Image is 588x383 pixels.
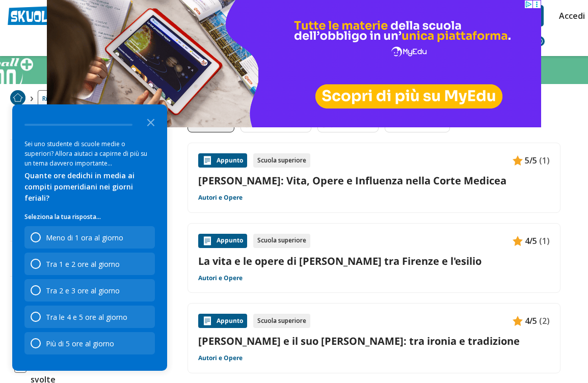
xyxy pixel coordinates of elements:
[46,286,120,295] div: Tra 2 e 3 ore al giorno
[525,234,537,248] span: 4/5
[513,155,523,166] img: Appunti contenuto
[46,339,114,348] div: Più di 5 ore al giorno
[46,312,127,322] div: Tra le 4 e 5 ore al giorno
[24,306,155,328] div: Tra le 4 e 5 ore al giorno
[141,112,161,132] button: Close the survey
[24,139,155,168] div: Sei uno studente di scuole medie o superiori? Allora aiutaci a capirne di più su un tema davvero ...
[198,274,243,282] a: Autori e Opere
[24,253,155,275] div: Tra 1 e 2 ore al giorno
[24,226,155,249] div: Meno di 1 ora al giorno
[202,155,212,166] img: Appunti contenuto
[24,332,155,354] div: Più di 5 ore al giorno
[198,254,550,268] a: La vita e le opere di [PERSON_NAME] tra Firenze e l'esilio
[198,354,243,362] a: Autori e Opere
[539,314,550,327] span: (2)
[198,234,247,248] div: Appunto
[198,334,550,348] a: [PERSON_NAME] e il suo [PERSON_NAME]: tra ironia e tradizione
[253,153,310,168] div: Scuola superiore
[198,194,243,202] a: Autori e Opere
[24,212,155,222] p: Seleziona la tua risposta...
[202,236,212,246] img: Appunti contenuto
[539,234,550,248] span: (1)
[198,153,247,168] div: Appunto
[198,314,247,328] div: Appunto
[525,314,537,327] span: 4/5
[202,316,212,326] img: Appunti contenuto
[513,316,523,326] img: Appunti contenuto
[24,279,155,302] div: Tra 2 e 3 ore al giorno
[525,154,537,167] span: 5/5
[46,233,123,242] div: Meno di 1 ora al giorno
[46,259,120,269] div: Tra 1 e 2 ore al giorno
[10,90,25,107] a: Home
[513,236,523,246] img: Appunti contenuto
[38,90,68,107] a: Ricerca
[12,104,167,371] div: Survey
[10,90,25,105] img: Home
[253,234,310,248] div: Scuola superiore
[24,170,155,204] div: Quante ore dedichi in media ai compiti pomeridiani nei giorni feriali?
[198,174,550,187] a: [PERSON_NAME]: Vita, Opere e Influenza nella Corte Medicea
[253,314,310,328] div: Scuola superiore
[559,5,580,26] a: Accedi
[539,154,550,167] span: (1)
